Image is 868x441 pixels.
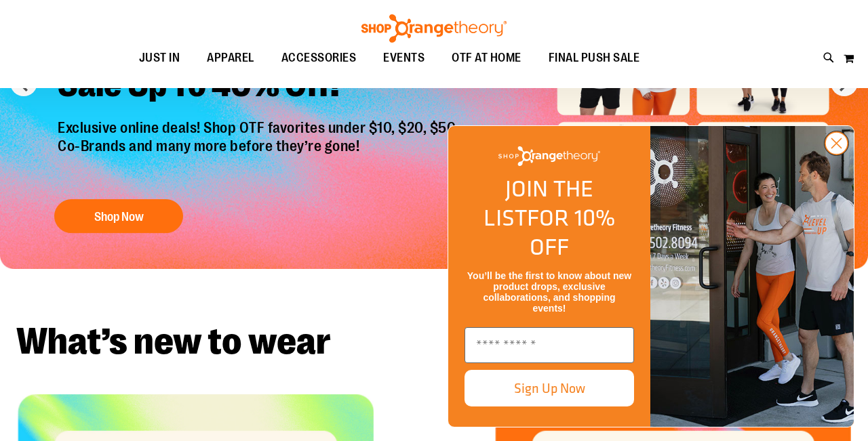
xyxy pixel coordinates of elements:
a: Final Chance To Save -Sale Up To 40% Off! Exclusive online deals! Shop OTF favorites under $10, $... [47,14,473,240]
a: OTF AT HOME [438,43,535,74]
a: FINAL PUSH SALE [535,43,654,74]
span: ACCESSORIES [281,43,357,73]
span: JUST IN [139,43,180,73]
span: You’ll be the first to know about new product drops, exclusive collaborations, and shopping events! [467,270,631,314]
img: Shop Orangetheory [359,14,509,43]
a: JUST IN [125,43,194,74]
p: Exclusive online deals! Shop OTF favorites under $10, $20, $50, Co-Brands and many more before th... [47,119,473,186]
span: FINAL PUSH SALE [549,43,640,73]
span: OTF AT HOME [452,43,521,73]
div: FLYOUT Form [434,112,868,441]
h2: What’s new to wear [16,323,852,360]
input: Enter email [465,327,634,363]
button: Close dialog [824,131,849,156]
a: APPAREL [193,43,268,74]
a: EVENTS [370,43,438,74]
span: APPAREL [207,43,254,73]
img: Shop Orangetheory [498,146,600,166]
span: JOIN THE LIST [484,171,593,234]
span: FOR 10% OFF [527,201,615,264]
button: Shop Now [54,199,183,233]
a: ACCESSORIES [268,43,370,74]
span: EVENTS [383,43,425,73]
img: Shop Orangtheory [650,126,854,427]
button: Sign Up Now [465,370,634,406]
